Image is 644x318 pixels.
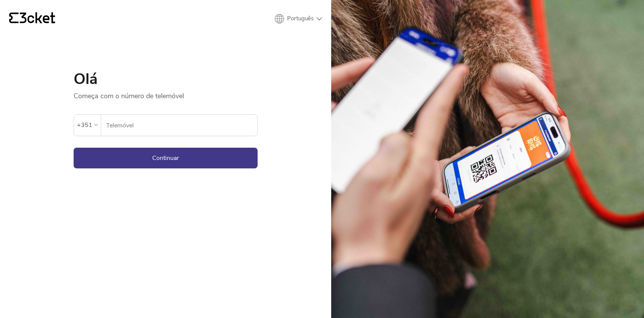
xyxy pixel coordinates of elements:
button: Continuar [74,148,258,168]
div: +351 [77,119,92,131]
h1: Olá [74,71,258,87]
label: Telemóvel [101,115,257,136]
p: Começa com o número de telemóvel [74,87,258,101]
g: {' '} [9,13,18,23]
a: {' '} [9,12,55,25]
input: Telemóvel [106,115,257,136]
